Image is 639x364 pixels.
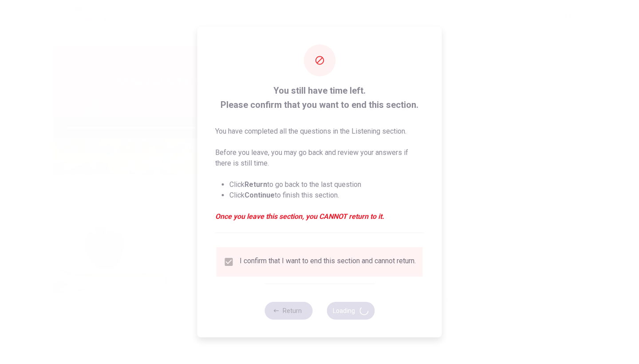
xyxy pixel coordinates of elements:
strong: Continue [245,191,275,199]
button: Return [264,302,312,320]
button: Loading [327,302,375,320]
p: You have completed all the questions in the Listening section. [215,126,424,137]
em: Once you leave this section, you CANNOT return to it. [215,211,424,222]
span: You still have time left. Please confirm that you want to end this section. [215,83,424,112]
p: Before you leave, you may go back and review your answers if there is still time. [215,147,424,169]
li: Click to finish this section. [229,190,424,201]
strong: Return [245,180,267,189]
div: I confirm that I want to end this section and cannot return. [240,257,416,267]
li: Click to go back to the last question [229,179,424,190]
